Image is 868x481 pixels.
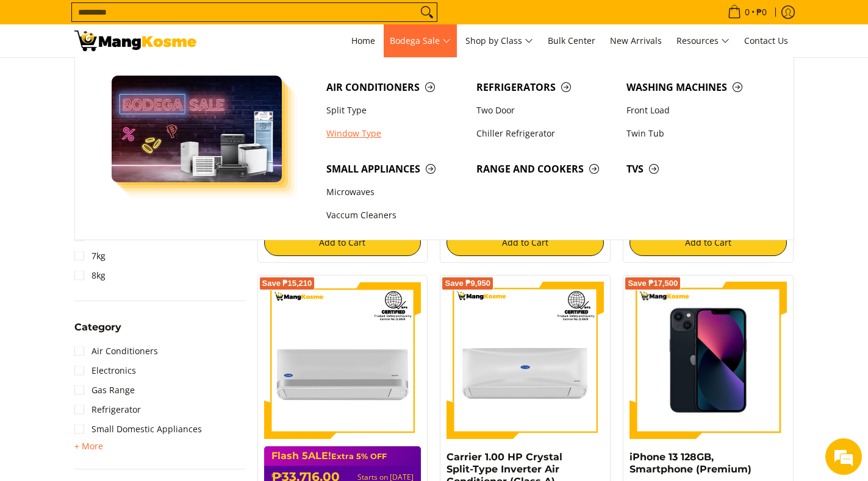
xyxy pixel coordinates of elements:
[209,24,794,57] nav: Main Menu
[264,229,421,256] button: Add to Cart
[445,280,490,287] span: Save ₱9,950
[676,34,730,49] span: Resources
[738,24,794,57] a: Contact Us
[74,361,136,380] a: Electronics
[629,451,751,475] a: iPhone 13 128GB, Smartphone (Premium)
[262,280,312,287] span: Save ₱15,210
[620,122,770,145] a: Twin Tub
[620,157,770,180] a: TVs
[112,76,282,182] img: Bodega Sale
[74,441,103,451] span: + More
[74,341,158,361] a: Air Conditioners
[670,24,736,57] a: Resources
[620,99,770,122] a: Front Load
[744,35,788,46] span: Contact Us
[74,419,202,439] a: Small Domestic Appliances
[476,162,614,177] span: Range and Cookers
[74,400,141,419] a: Refrigerator
[604,24,668,57] a: New Arrivals
[264,282,421,439] img: Carrier 1.50 HP XPower Gold 3 Split-Type Inverter Air Conditioner (Class A)
[626,162,764,177] span: TVs
[465,34,533,49] span: Shop by Class
[459,24,539,57] a: Shop by Class
[390,34,451,49] span: Bodega Sale
[74,322,121,341] summary: Open
[629,282,787,439] img: iPhone 13 128GB, Smartphone (Premium)
[320,122,470,145] a: Window Type
[755,8,769,16] span: ₱0
[6,333,232,376] textarea: Type your message and click 'Submit'
[345,24,381,57] a: Home
[320,157,470,180] a: Small Appliances
[447,229,604,256] button: Add to Cart
[320,180,470,204] a: Microwaves
[620,76,770,99] a: Washing Machines
[74,30,196,51] img: Bodega Sale l Mang Kosme: Cost-Efficient &amp; Quality Home Appliances
[610,35,662,46] span: New Arrivals
[326,162,464,177] span: Small Appliances
[74,322,121,332] span: Category
[470,76,620,99] a: Refrigerators
[626,80,764,95] span: Washing Machines
[476,80,614,95] span: Refrigerators
[384,24,457,57] a: Bodega Sale
[628,280,678,287] span: Save ₱17,500
[63,68,205,84] div: Leave a message
[74,266,106,285] a: 8kg
[26,154,213,277] span: We are offline. Please leave us a message.
[74,439,103,454] summary: Open
[724,5,770,19] span: •
[74,246,106,266] a: 7kg
[470,99,620,122] a: Two Door
[179,376,221,392] em: Submit
[542,24,601,57] a: Bulk Center
[548,35,595,46] span: Bulk Center
[320,99,470,122] a: Split Type
[74,380,135,400] a: Gas Range
[743,8,751,16] span: 0
[326,80,464,95] span: Air Conditioners
[200,6,229,35] div: Minimize live chat window
[320,76,470,99] a: Air Conditioners
[629,229,787,256] button: Add to Cart
[351,35,375,46] span: Home
[417,3,437,21] button: Search
[447,282,604,439] img: Carrier 1.00 HP Crystal Split-Type Inverter Air Conditioner (Class A)
[470,122,620,145] a: Chiller Refrigerator
[470,157,620,180] a: Range and Cookers
[320,204,470,227] a: Vaccum Cleaners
